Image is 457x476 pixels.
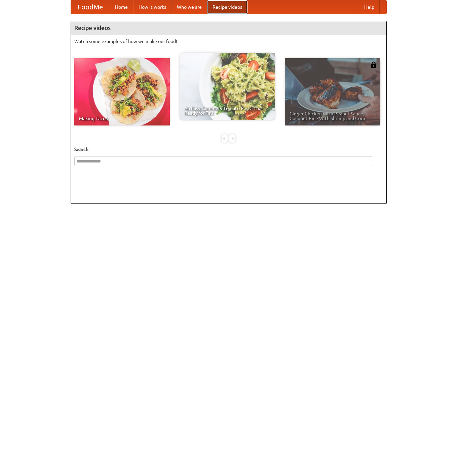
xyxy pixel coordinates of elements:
a: Recipe videos [207,0,247,14]
span: Making Tacos [79,116,165,121]
div: » [229,134,235,143]
a: Who we are [172,0,207,14]
h5: Search [74,146,383,153]
a: An Easy, Summery Tomato Pasta That's Ready for Fall [180,53,275,120]
img: 483408.png [370,62,377,68]
a: FoodMe [71,0,110,14]
div: « [222,134,228,143]
a: Home [110,0,133,14]
span: An Easy, Summery Tomato Pasta That's Ready for Fall [184,106,270,115]
a: Help [359,0,380,14]
a: How it works [133,0,172,14]
h4: Recipe videos [71,21,386,35]
p: Watch some examples of how we make our food! [74,38,383,45]
a: Making Tacos [74,58,170,125]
